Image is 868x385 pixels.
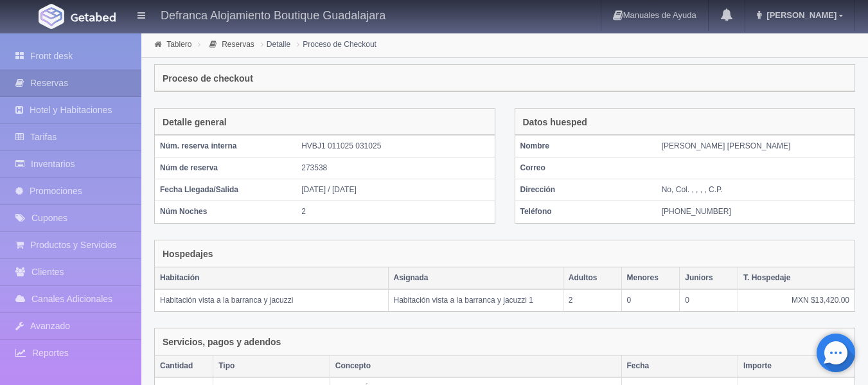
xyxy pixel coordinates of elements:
[621,355,738,377] th: Fecha
[258,38,294,50] li: Detalle
[155,289,388,311] td: Habitación vista a la barranca y jacuzzi
[155,179,296,201] th: Fecha Llegada/Salida
[621,267,680,289] th: Menores
[155,157,296,179] th: Núm de reserva
[296,157,494,179] td: 273538
[657,136,855,157] td: [PERSON_NAME] [PERSON_NAME]
[222,40,254,49] a: Reservas
[388,267,563,289] th: Asignada
[296,201,494,223] td: 2
[39,4,64,29] img: Getabed
[515,157,657,179] th: Correo
[166,40,191,49] a: Tablero
[296,179,494,201] td: [DATE] / [DATE]
[213,355,330,377] th: Tipo
[657,179,855,201] td: No, Col. , , , , C.P.
[294,38,380,50] li: Proceso de Checkout
[155,136,296,157] th: Núm. reserva interna
[388,289,563,311] td: Habitación vista a la barranca y jacuzzi 1
[563,267,621,289] th: Adultos
[738,289,855,311] td: MXN $13,420.00
[515,201,657,223] th: Teléfono
[296,136,494,157] td: HVBJ1 011025 031025
[680,267,738,289] th: Juniors
[563,289,621,311] td: 2
[738,355,855,377] th: Importe
[71,12,116,22] img: Getabed
[738,267,855,289] th: T. Hospedaje
[161,6,385,22] h4: Defranca Alojamiento Boutique Guadalajara
[523,118,587,127] h4: Datos huesped
[163,74,253,84] h4: Proceso de checkout
[763,10,837,20] span: [PERSON_NAME]
[163,118,227,127] h4: Detalle general
[515,136,657,157] th: Nombre
[680,289,738,311] td: 0
[155,355,213,377] th: Cantidad
[515,179,657,201] th: Dirección
[330,355,621,377] th: Concepto
[657,201,855,223] td: [PHONE_NUMBER]
[155,267,388,289] th: Habitación
[163,337,281,347] h4: Servicios, pagos y adendos
[621,289,680,311] td: 0
[163,249,213,259] h4: Hospedajes
[155,201,296,223] th: Núm Noches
